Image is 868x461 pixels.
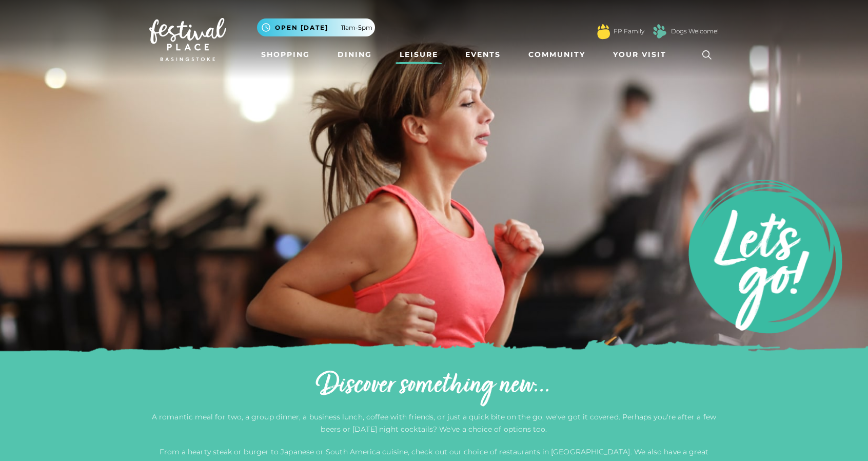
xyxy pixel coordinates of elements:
[257,45,314,64] a: Shopping
[461,45,505,64] a: Events
[396,45,442,64] a: Leisure
[341,23,372,32] span: 11am-5pm
[614,27,644,36] a: FP Family
[671,27,719,36] a: Dogs Welcome!
[149,411,719,435] p: A romantic meal for two, a group dinner, a business lunch, coffee with friends, or just a quick b...
[275,23,328,32] span: Open [DATE]
[609,45,676,64] a: Your Visit
[149,18,226,61] img: Festival Place Logo
[333,45,376,64] a: Dining
[524,45,589,64] a: Community
[149,370,719,402] h2: Discover something new...
[257,18,375,36] button: Open [DATE] 11am-5pm
[613,49,666,60] span: Your Visit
